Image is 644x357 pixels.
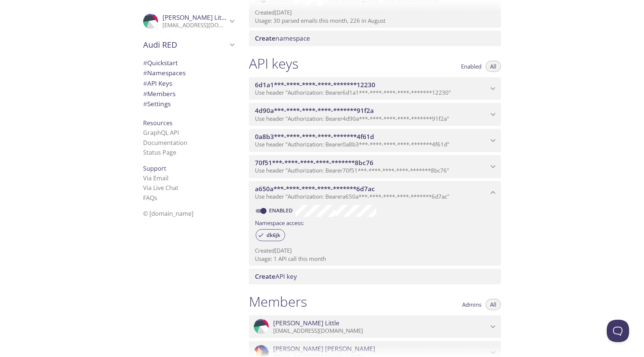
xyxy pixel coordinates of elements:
[256,229,285,241] div: dk6jk
[255,255,495,263] p: Usage: 1 API call this month
[162,22,227,29] p: [EMAIL_ADDRESS][DOMAIN_NAME]
[143,59,178,67] span: Quickstart
[143,209,193,218] span: © [DOMAIN_NAME]
[273,327,488,335] p: [EMAIL_ADDRESS][DOMAIN_NAME]
[255,9,495,16] p: Created [DATE]
[143,194,157,202] a: FAQ
[137,99,240,109] div: Team Settings
[143,69,186,77] span: Namespaces
[143,99,147,108] span: #
[458,299,486,310] button: Admins
[486,61,501,72] button: All
[143,59,147,67] span: #
[486,299,501,310] button: All
[162,13,229,22] span: [PERSON_NAME] Little
[249,269,501,284] div: Create API Key
[143,129,179,137] a: GraphQL API
[255,272,297,281] span: API key
[249,31,501,46] div: Create namespace
[137,78,240,89] div: API Keys
[255,34,275,42] span: Create
[249,315,501,338] div: Corey Little
[143,79,147,88] span: #
[143,40,227,50] span: Audi RED
[255,34,310,42] span: namespace
[255,272,275,281] span: Create
[143,174,168,182] a: Via Email
[143,69,147,77] span: #
[255,247,495,255] p: Created [DATE]
[137,89,240,99] div: Members
[154,194,157,202] span: s
[137,35,240,54] div: Audi RED
[137,9,240,34] div: Corey Little
[143,184,179,192] a: Via Live Chat
[255,217,304,228] label: Namespace access:
[143,119,173,127] span: Resources
[143,79,172,88] span: API Keys
[143,164,166,173] span: Support
[607,320,629,342] iframe: Help Scout Beacon - Open
[457,61,486,72] button: Enabled
[143,139,187,147] a: Documentation
[262,232,285,238] span: dk6jk
[143,99,171,108] span: Settings
[137,68,240,78] div: Namespaces
[143,148,176,157] a: Status Page
[268,207,296,214] a: Enabled
[137,58,240,68] div: Quickstart
[273,319,340,327] span: [PERSON_NAME] Little
[143,89,176,98] span: Members
[255,17,495,25] p: Usage: 30 parsed emails this month, 226 in August
[249,293,307,310] h1: Members
[249,55,299,72] h1: API keys
[143,89,147,98] span: #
